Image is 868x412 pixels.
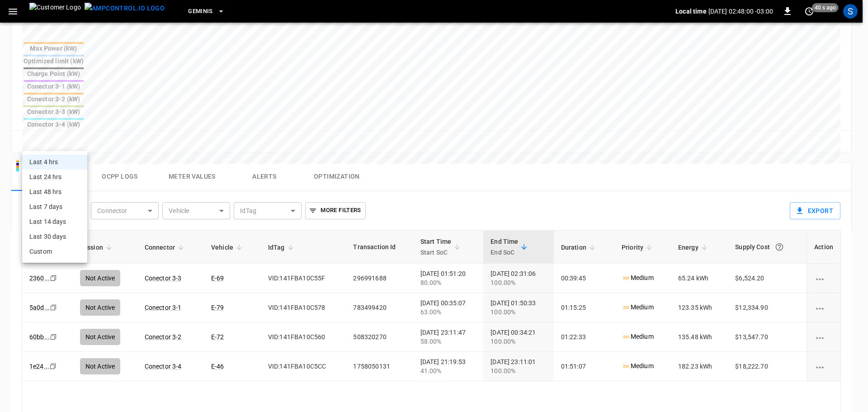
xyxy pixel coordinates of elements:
li: Last 4 hrs [22,155,87,170]
li: Last 14 days [22,214,87,229]
li: Last 7 days [22,199,87,214]
li: Last 24 hrs [22,170,87,185]
li: Last 48 hrs [22,185,87,199]
li: Custom [22,244,87,259]
li: Last 30 days [22,229,87,244]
